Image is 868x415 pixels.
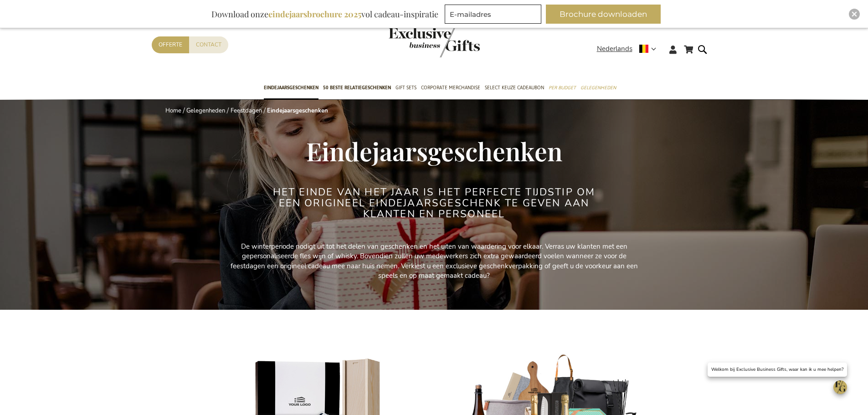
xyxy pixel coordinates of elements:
[231,107,262,115] a: Feestdagen
[189,36,228,53] a: Contact
[263,187,605,220] h2: Het einde van het jaar is het perfecte tijdstip om een origineel eindejaarsgeschenk te geven aan ...
[207,5,442,24] div: Download onze vol cadeau-inspiratie
[445,5,541,24] input: E-mailadres
[323,83,391,92] span: 50 beste relatiegeschenken
[597,44,632,54] span: Nederlands
[849,9,860,20] div: Close
[580,83,616,92] span: Gelegenheden
[389,27,480,57] img: Exclusive Business gifts logo
[549,83,576,92] span: Per Budget
[421,83,480,92] span: Corporate Merchandise
[597,44,662,54] div: Nederlands
[389,27,434,57] a: store logo
[264,83,318,92] span: Eindejaarsgeschenken
[267,107,328,115] strong: Eindejaarsgeschenken
[445,5,544,26] form: marketing offers and promotions
[546,5,661,24] button: Brochure downloaden
[395,83,416,92] span: Gift Sets
[306,134,562,168] span: Eindejaarsgeschenken
[152,36,189,53] a: Offerte
[165,107,181,115] a: Home
[268,9,361,20] b: eindejaarsbrochure 2025
[852,11,857,17] img: Close
[186,107,225,115] a: Gelegenheden
[485,83,544,92] span: Select Keuze Cadeaubon
[229,242,639,281] p: De winterperiode nodigt uit tot het delen van geschenken en het uiten van waardering voor elkaar....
